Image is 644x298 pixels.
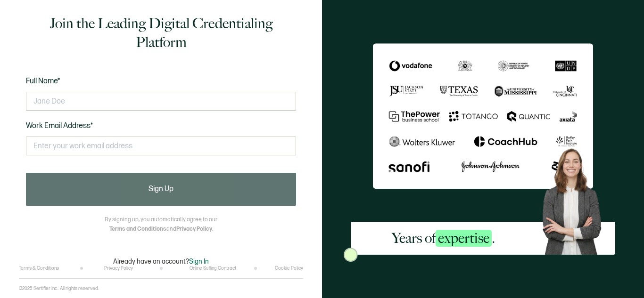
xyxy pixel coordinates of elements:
[190,266,236,271] a: Online Selling Contract
[113,258,209,266] p: Already have an account?
[26,121,93,130] span: Work Email Address*
[104,266,133,271] a: Privacy Policy
[26,77,60,86] span: Full Name*
[536,143,615,254] img: Sertifier Signup - Years of <span class="strong-h">expertise</span>. Hero
[373,43,593,188] img: Sertifier Signup - Years of <span class="strong-h">expertise</span>.
[26,173,296,206] button: Sign Up
[436,230,492,247] span: expertise
[26,92,296,111] input: Jane Doe
[344,248,358,262] img: Sertifier Signup
[19,266,59,271] a: Terms & Conditions
[189,258,209,266] span: Sign In
[176,226,212,233] a: Privacy Policy
[392,229,495,248] h2: Years of .
[105,215,217,234] p: By signing up, you automatically agree to our and .
[275,266,303,271] a: Cookie Policy
[26,14,296,52] h1: Join the Leading Digital Credentialing Platform
[26,137,296,155] input: Enter your work email address
[149,185,173,193] span: Sign Up
[109,226,166,233] a: Terms and Conditions
[19,286,99,291] p: ©2025 Sertifier Inc.. All rights reserved.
